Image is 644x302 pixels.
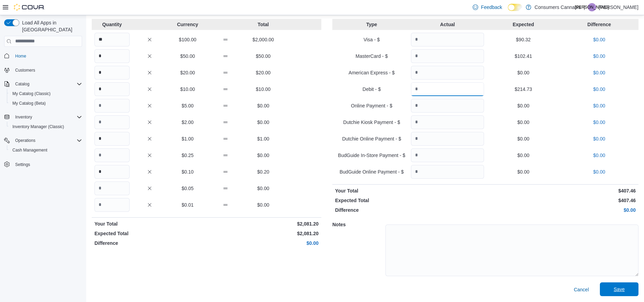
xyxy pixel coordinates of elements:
[487,197,636,204] p: $407.46
[246,119,281,126] p: $0.00
[10,99,82,107] span: My Catalog (Beta)
[335,86,408,93] p: Debit - $
[12,91,51,96] span: My Catalog (Classic)
[487,53,560,60] p: $102.41
[94,230,205,237] p: Expected Total
[335,168,408,175] p: BudGuide Online Payment - $
[411,49,484,63] input: Quantity
[94,115,130,129] input: Quantity
[10,90,53,98] a: My Catalog (Classic)
[7,145,85,155] button: Cash Management
[94,33,130,46] input: Quantity
[563,102,636,109] p: $0.00
[563,152,636,159] p: $0.00
[12,113,35,121] button: Inventory
[487,69,560,76] p: $0.00
[170,135,205,142] p: $1.00
[614,286,625,293] span: Save
[208,240,319,247] p: $0.00
[12,136,82,145] span: Operations
[411,115,484,129] input: Quantity
[10,123,82,131] span: Inventory Manager (Classic)
[12,160,33,169] a: Settings
[411,165,484,179] input: Quantity
[563,69,636,76] p: $0.00
[335,207,484,214] p: Difference
[411,33,484,46] input: Quantity
[246,168,281,175] p: $0.20
[481,4,502,11] span: Feedback
[7,89,85,98] button: My Catalog (Classic)
[508,4,522,11] input: Dark Mode
[575,3,609,11] span: [PERSON_NAME]
[4,48,82,187] nav: Complex example
[246,69,281,76] p: $20.00
[563,119,636,126] p: $0.00
[599,3,638,11] p: [PERSON_NAME]
[10,123,67,131] a: Inventory Manager (Classic)
[411,21,484,28] p: Actual
[15,67,35,73] span: Customers
[12,101,46,106] span: My Catalog (Beta)
[7,98,85,108] button: My Catalog (Beta)
[335,152,408,159] p: BudGuide In-Store Payment - $
[246,185,281,192] p: $0.00
[563,135,636,142] p: $0.00
[94,66,130,80] input: Quantity
[10,99,49,107] a: My Catalog (Beta)
[94,220,205,227] p: Your Total
[170,86,205,93] p: $10.00
[15,162,30,167] span: Settings
[574,286,589,293] span: Cancel
[487,36,560,43] p: $90.32
[487,207,636,214] p: $0.00
[487,168,560,175] p: $0.00
[535,3,581,11] p: Consumers Cannabis
[94,99,130,113] input: Quantity
[411,148,484,162] input: Quantity
[94,240,205,247] p: Difference
[563,53,636,60] p: $0.00
[208,230,319,237] p: $2,081.20
[208,220,319,227] p: $2,081.20
[246,21,281,28] p: Total
[12,52,29,60] a: Home
[246,135,281,142] p: $1.00
[335,36,408,43] p: Visa - $
[563,21,636,28] p: Difference
[487,119,560,126] p: $0.00
[94,82,130,96] input: Quantity
[470,0,505,14] a: Feedback
[12,124,64,129] span: Inventory Manager (Classic)
[170,21,205,28] p: Currency
[487,152,560,159] p: $0.00
[487,86,560,93] p: $214.73
[487,21,560,28] p: Expected
[94,49,130,63] input: Quantity
[571,283,592,296] button: Cancel
[600,282,638,296] button: Save
[1,112,85,122] button: Inventory
[94,148,130,162] input: Quantity
[335,119,408,126] p: Dutchie Kiosk Payment - $
[12,147,47,153] span: Cash Management
[246,53,281,60] p: $50.00
[94,181,130,195] input: Quantity
[15,114,32,120] span: Inventory
[170,119,205,126] p: $2.00
[332,218,384,231] h5: Notes
[411,82,484,96] input: Quantity
[1,79,85,89] button: Catalog
[10,90,82,98] span: My Catalog (Classic)
[246,36,281,43] p: $2,000.00
[170,185,205,192] p: $0.05
[170,69,205,76] p: $20.00
[335,69,408,76] p: American Express - $
[246,201,281,208] p: $0.00
[411,132,484,146] input: Quantity
[15,138,36,143] span: Operations
[487,102,560,109] p: $0.00
[411,66,484,80] input: Quantity
[170,36,205,43] p: $100.00
[1,136,85,145] button: Operations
